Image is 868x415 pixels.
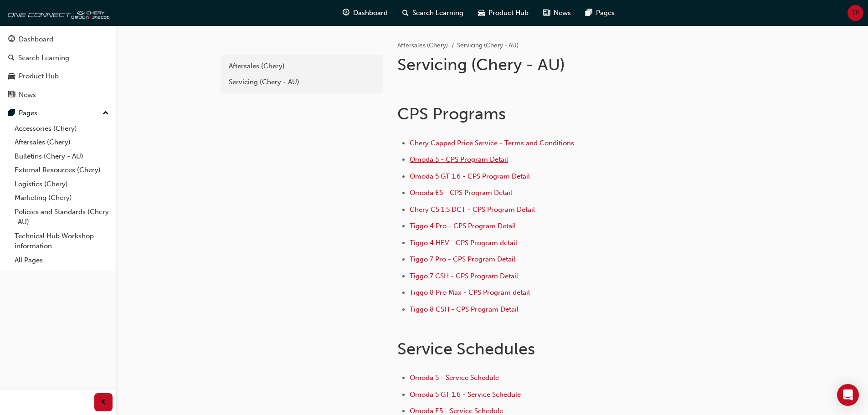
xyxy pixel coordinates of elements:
[11,149,113,164] a: Bulletins (Chery - AU)
[488,8,529,18] span: Product Hub
[410,139,574,147] a: Chery Capped Price Service - Terms and Conditions
[8,72,15,81] span: car-icon
[410,222,516,230] a: Tiggo 4 Pro - CPS Program Detail
[11,205,113,229] a: Policies and Standards (Chery -AU)
[410,407,503,415] a: Omoda E5 - Service Schedule
[410,288,530,297] a: Tiggo 8 Pro Max - CPS Program detail
[578,4,622,22] a: pages-iconPages
[397,339,535,359] span: Service Schedules
[19,71,59,82] div: Product Hub
[596,8,615,18] span: Pages
[837,384,859,406] div: Open Intercom Messenger
[410,272,518,280] a: Tiggo 7 CSH - CPS Program Detail
[4,105,113,122] button: Pages
[586,7,592,19] span: pages-icon
[4,29,113,105] button: DashboardSearch LearningProduct HubNews
[11,122,113,136] a: Accessories (Chery)
[19,34,53,45] div: Dashboard
[410,172,530,180] a: Omoda 5 GT 1.6 - CPS Program Detail
[397,55,696,75] h1: Servicing (Chery - AU)
[229,77,375,87] div: Servicing (Chery - AU)
[554,8,571,18] span: News
[103,108,109,119] span: up-icon
[397,41,448,49] a: Aftersales (Chery)
[8,54,15,62] span: search-icon
[11,229,113,253] a: Technical Hub Workshop information
[224,58,379,74] a: Aftersales (Chery)
[4,31,113,48] a: Dashboard
[11,191,113,205] a: Marketing (Chery)
[343,7,349,19] span: guage-icon
[353,8,388,18] span: Dashboard
[8,91,15,99] span: news-icon
[8,36,15,44] span: guage-icon
[543,7,550,19] span: news-icon
[410,205,535,214] a: Chery C5 1.5 DCT - CPS Program Detail
[18,53,69,63] div: Search Learning
[410,390,521,399] a: Omoda 5 GT 1.6 - Service Schedule
[19,108,37,118] div: Pages
[4,50,113,67] a: Search Learning
[402,7,409,19] span: search-icon
[224,74,379,90] a: Servicing (Chery - AU)
[471,4,536,22] a: car-iconProduct Hub
[536,4,578,22] a: news-iconNews
[847,5,863,21] button: TF
[410,239,517,247] a: Tiggo 4 HEV - CPS Program detail
[11,253,113,267] a: All Pages
[11,135,113,149] a: Aftersales (Chery)
[335,4,395,22] a: guage-iconDashboard
[457,41,519,51] li: Servicing (Chery - AU)
[852,8,859,18] span: TF
[100,397,107,408] span: prev-icon
[19,90,36,100] div: News
[397,104,506,123] span: CPS Programs
[4,68,113,85] a: Product Hub
[229,61,375,72] div: Aftersales (Chery)
[412,8,463,18] span: Search Learning
[11,163,113,177] a: External Resources (Chery)
[11,177,113,191] a: Logistics (Chery)
[410,374,499,382] a: Omoda 5 - Service Schedule
[410,255,515,263] a: Tiggo 7 Pro - CPS Program Detail
[478,7,485,19] span: car-icon
[395,4,471,22] a: search-iconSearch Learning
[5,4,109,22] img: oneconnect
[410,155,508,164] a: Omoda 5 - CPS Program Detail
[4,87,113,103] a: News
[8,109,15,118] span: pages-icon
[410,189,512,197] a: Omoda E5 - CPS Program Detail
[410,305,519,313] a: Tiggo 8 CSH - CPS Program Detail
